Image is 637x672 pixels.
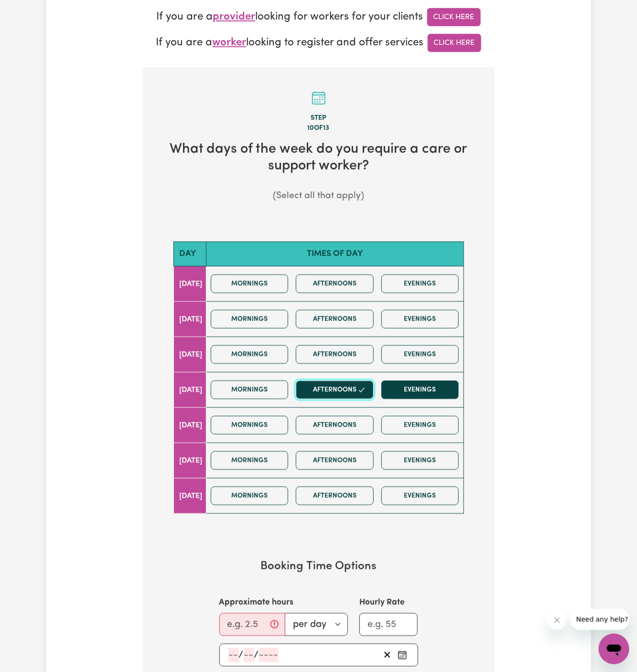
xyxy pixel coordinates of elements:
[296,345,374,364] button: Afternoons
[296,487,374,505] button: Afternoons
[296,416,374,435] button: Afternoons
[599,634,629,664] iframe: Button to launch messaging window
[381,310,459,329] button: Evenings
[143,34,495,52] p: If you are a looking to register and offer services
[259,648,279,662] input: ----
[211,487,289,505] button: Mornings
[158,113,479,124] div: Step
[158,123,479,134] div: 10 of 13
[228,648,239,662] input: --
[173,267,206,302] td: [DATE]
[381,416,459,435] button: Evenings
[173,479,206,514] td: [DATE]
[359,613,418,636] input: e.g. 55
[173,337,206,373] td: [DATE]
[219,613,285,636] input: e.g. 2.5
[173,242,206,266] th: Day
[213,37,247,48] span: worker
[548,611,567,630] iframe: Close message
[173,560,464,574] h3: Booking Time Options
[296,310,374,329] button: Afternoons
[211,416,289,435] button: Mornings
[213,11,256,22] span: provider
[571,609,629,630] iframe: Message from company
[158,190,479,203] p: (Select all that apply)
[395,648,410,662] button: Pick an approximate start date
[296,451,374,470] button: Afternoons
[211,345,289,364] button: Mornings
[173,408,206,443] td: [DATE]
[211,275,289,293] button: Mornings
[381,451,459,470] button: Evenings
[380,648,395,662] button: Clear start date
[296,381,374,399] button: Afternoons
[427,8,481,26] a: Click Here
[359,597,405,609] label: Hourly Rate
[158,141,479,174] h2: What days of the week do you require a care or support worker?
[239,650,244,661] span: /
[173,302,206,337] td: [DATE]
[211,381,289,399] button: Mornings
[381,487,459,505] button: Evenings
[143,8,495,26] p: If you are a looking for workers for your clients
[173,373,206,408] td: [DATE]
[173,443,206,479] td: [DATE]
[211,310,289,329] button: Mornings
[381,275,459,293] button: Evenings
[244,648,254,662] input: --
[211,451,289,470] button: Mornings
[296,275,374,293] button: Afternoons
[254,650,259,661] span: /
[219,597,294,609] label: Approximate hours
[206,242,464,266] th: Times of day
[381,345,459,364] button: Evenings
[381,381,459,399] button: Evenings
[428,34,481,52] a: Click Here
